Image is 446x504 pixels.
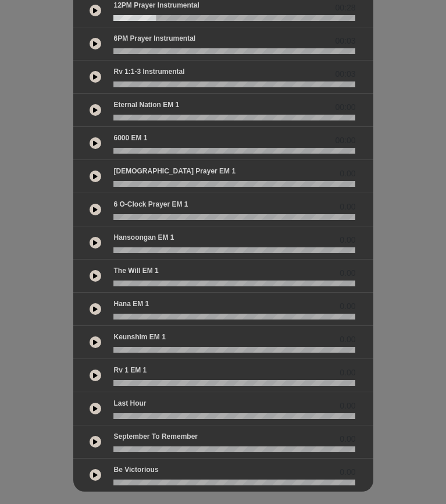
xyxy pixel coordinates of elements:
[340,300,355,313] span: 0.00
[113,66,184,77] p: Rv 1:1-3 Instrumental
[113,398,146,409] p: Last Hour
[340,333,355,346] span: 0.00
[340,433,355,445] span: 0.00
[113,299,149,309] p: Hana EM 1
[340,367,355,379] span: 0.00
[340,466,355,478] span: 0.00
[113,100,179,110] p: Eternal Nation EM 1
[113,166,236,176] p: [DEMOGRAPHIC_DATA] prayer EM 1
[113,464,158,475] p: Be Victorious
[335,2,355,14] span: 00:28
[113,365,147,375] p: Rv 1 EM 1
[113,431,198,442] p: September to Remember
[113,332,165,342] p: Keunshim EM 1
[335,68,355,80] span: 00:03
[335,134,355,147] span: 00:00
[340,267,355,279] span: 0.00
[113,33,195,44] p: 6PM Prayer Instrumental
[340,168,355,180] span: 0.00
[113,265,158,276] p: The Will EM 1
[340,201,355,213] span: 0.00
[335,101,355,113] span: 00:00
[340,234,355,246] span: 0.00
[340,400,355,412] span: 0.00
[113,232,174,243] p: Hansoongan EM 1
[335,35,355,47] span: 00:03
[113,199,188,210] p: 6 o-clock prayer EM 1
[113,133,147,143] p: 6000 EM 1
